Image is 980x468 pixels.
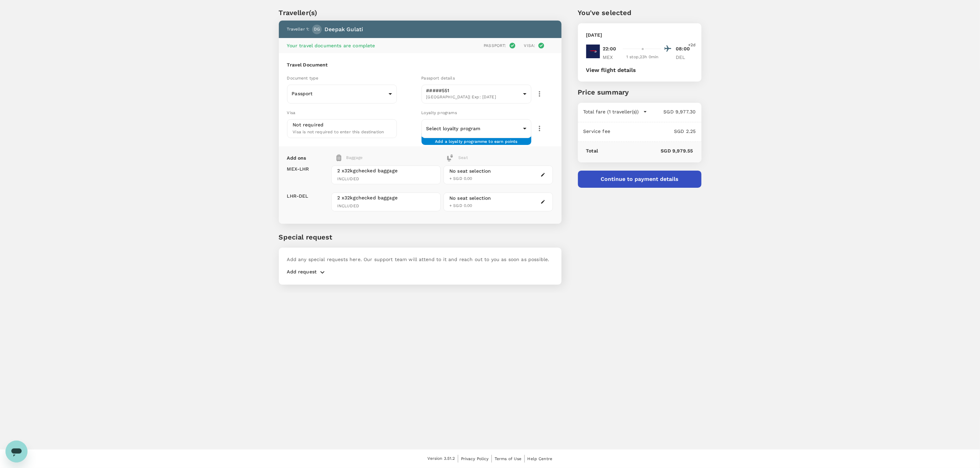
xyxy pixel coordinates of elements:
span: Your travel documents are complete [287,43,375,48]
span: 2 x 32kg checked baggage [337,194,435,201]
span: Version 3.51.2 [428,455,455,462]
p: [DATE] [586,32,602,38]
span: Privacy Policy [461,456,489,461]
span: + SGD 0.00 [449,176,472,181]
img: baggage-icon [447,155,453,161]
img: BA [586,45,600,58]
div: Baggage [336,155,416,161]
p: Traveller 1 : [287,26,310,33]
p: SGD 2.25 [610,128,696,135]
p: Deepak Gulati [324,25,363,34]
img: baggage-icon [336,155,341,161]
span: Passport details [422,76,455,81]
p: 22:00 [603,45,616,52]
p: Add request [287,268,317,276]
span: INCLUDED [337,176,435,183]
p: SGD 9,977.30 [647,108,696,115]
p: DEL [676,54,693,61]
p: Passport : [484,42,506,49]
button: Total fare (1 traveller(s)) [583,108,647,115]
span: Loyalty programs [422,110,457,115]
div: No seat selection [449,195,491,202]
p: Traveller(s) [279,8,562,18]
span: +2d [688,42,696,49]
iframe: Button to launch messaging window [5,441,27,463]
span: 2 x 32kg checked baggage [337,167,435,174]
p: Total fare (1 traveller(s)) [583,108,639,115]
a: Privacy Policy [461,455,489,463]
span: Terms of Use [495,456,522,461]
p: You've selected [578,8,701,18]
button: Continue to payment details [578,171,701,188]
p: Passport [292,90,386,97]
span: DG [314,26,320,33]
p: Price summary [578,87,701,97]
span: Help Centre [528,456,553,461]
span: Visa [287,110,296,115]
a: Terms of Use [495,455,522,463]
div: No seat selection [449,168,491,175]
p: SGD 9,979.55 [598,147,693,154]
span: + SGD 0.00 [449,203,472,208]
p: MEX [603,54,620,61]
p: Total [586,147,598,154]
button: View flight details [586,67,636,73]
p: Special request [279,232,562,242]
span: Visa is not required to enter this destination [293,130,384,134]
p: Visa : [524,42,535,49]
p: Add any special requests here. Our support team will attend to it and reach out to you as soon as... [287,256,553,263]
div: #####551[GEOGRAPHIC_DATA]| Exp: [DATE] [422,83,531,106]
span: Document type [287,76,319,81]
div: ​ [422,120,531,137]
div: 1 stop , 23h 0min [624,54,661,61]
p: Not required [293,121,324,128]
p: #####551 [426,87,520,94]
div: Seat [447,155,468,161]
a: Help Centre [528,455,553,463]
span: INCLUDED [337,203,435,210]
p: 08:00 [676,45,693,52]
p: LHR - DEL [287,193,308,199]
span: Add a loyalty programme to earn points [435,138,518,139]
div: Passport [287,85,397,102]
h6: Travel Document [287,61,553,69]
p: MEX - LHR [287,165,309,172]
p: Add ons [287,155,306,161]
p: Service fee [583,128,611,135]
span: [GEOGRAPHIC_DATA] | Exp: [DATE] [426,94,520,101]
